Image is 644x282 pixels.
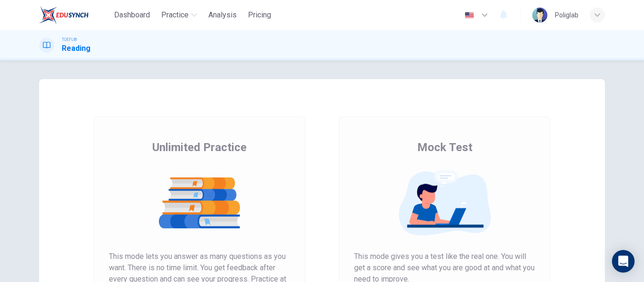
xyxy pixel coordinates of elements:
[532,8,547,23] img: Profile picture
[612,250,635,273] div: Open Intercom Messenger
[114,9,150,21] span: Dashboard
[161,9,189,21] span: Practice
[157,7,201,24] button: Practice
[463,12,475,19] img: en
[208,9,237,21] span: Analysis
[555,9,578,21] div: Poliglab
[62,36,77,43] span: TOEFL®
[152,140,247,155] span: Unlimited Practice
[248,9,271,21] span: Pricing
[110,7,154,24] button: Dashboard
[244,7,275,24] button: Pricing
[205,7,240,24] button: Analysis
[39,6,110,24] a: EduSynch logo
[417,140,472,155] span: Mock Test
[39,6,89,24] img: EduSynch logo
[62,43,91,54] h1: Reading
